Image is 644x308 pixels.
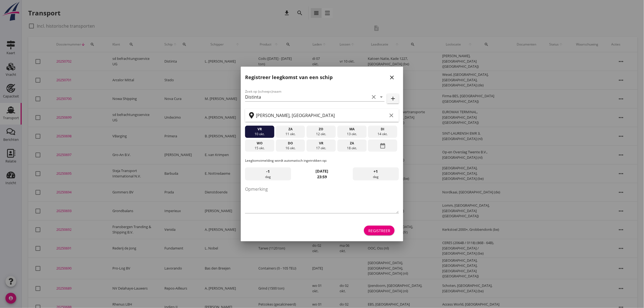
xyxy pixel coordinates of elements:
[277,132,304,137] div: 11 okt.
[246,132,273,137] div: 10 okt.
[379,141,386,151] i: date_range
[308,146,334,151] div: 17 okt.
[390,95,396,102] i: add
[246,146,273,151] div: 15 okt.
[378,94,385,100] i: arrow_drop_down
[316,168,328,174] strong: [DATE]
[308,127,334,132] div: zo
[339,132,365,137] div: 13 okt.
[245,74,333,81] h2: Registreer leegkomst van een schip
[388,112,395,119] i: clear
[245,185,399,213] textarea: Opmerking
[339,146,365,151] div: 18 okt.
[245,158,399,163] p: Leegkomstmelding wordt automatisch ingetrokken op:
[308,141,334,146] div: vr
[317,174,327,179] strong: 23:59
[256,111,387,120] input: Zoek op terminal of plaats
[308,132,334,137] div: 12 okt.
[246,141,273,146] div: wo
[266,168,270,174] span: -1
[369,132,396,137] div: 14 okt.
[246,127,273,132] div: vr
[277,127,304,132] div: za
[364,226,395,235] button: Registreer
[245,93,369,101] input: Zoek op (scheeps)naam
[389,74,395,81] i: close
[374,168,378,174] span: +1
[368,228,390,234] div: Registreer
[370,94,377,100] i: clear
[353,167,399,180] div: dag
[277,141,304,146] div: do
[369,127,396,132] div: di
[277,146,304,151] div: 16 okt.
[245,167,291,180] div: dag
[339,127,365,132] div: ma
[339,141,365,146] div: za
